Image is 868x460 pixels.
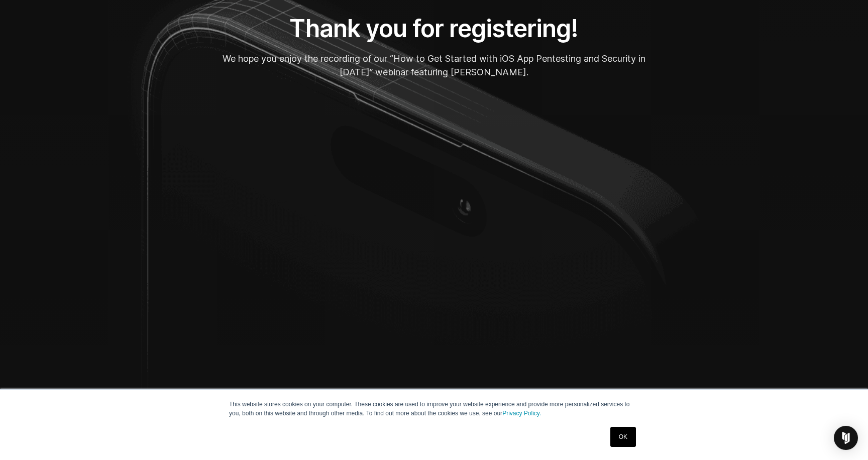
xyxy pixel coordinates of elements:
[502,410,541,417] a: Privacy Policy.
[229,400,639,418] p: This website stores cookies on your computer. These cookies are used to improve your website expe...
[834,426,858,450] div: Open Intercom Messenger
[610,427,636,447] a: OK
[208,14,660,44] h1: Thank you for registering!
[208,87,660,341] iframe: HubSpot Video
[208,52,660,79] p: We hope you enjoy the recording of our “How to Get Started with iOS App Pentesting and Security i...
